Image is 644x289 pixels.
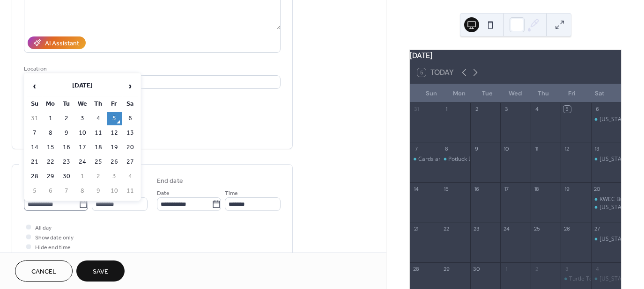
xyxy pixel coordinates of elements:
td: 6 [43,184,58,198]
button: Cancel [15,260,73,282]
div: Potluck Dinner [440,155,470,163]
td: 4 [91,112,106,125]
div: Location [24,64,279,74]
th: [DATE] [43,76,122,96]
div: 2 [473,106,480,113]
td: 2 [91,170,106,183]
td: 17 [75,141,90,154]
div: [DATE] [410,50,621,61]
td: 23 [59,155,74,169]
td: 7 [59,184,74,198]
td: 22 [43,155,58,169]
td: 19 [107,141,122,154]
td: 4 [123,170,138,183]
div: 11 [533,145,540,152]
td: 12 [107,126,122,140]
div: 13 [594,145,601,152]
td: 1 [43,112,58,125]
td: 8 [75,184,90,198]
div: 18 [533,185,540,192]
div: 1 [443,106,450,113]
div: 28 [413,265,420,272]
div: 3 [563,265,570,272]
span: Hide end time [35,243,71,253]
div: Tue [474,84,502,103]
td: 8 [43,126,58,140]
th: Th [91,97,106,111]
div: 2 [533,265,540,272]
td: 27 [123,155,138,169]
td: 16 [59,141,74,154]
div: 15 [443,185,450,192]
div: 26 [563,225,570,232]
td: 11 [91,126,106,140]
div: Kansas Earth and Sky Candle Co.--Wax on Tap [591,275,621,283]
td: 3 [75,112,90,125]
div: 25 [533,225,540,232]
div: Kansas Earth and Sky Candle Co.--Wax on Tap [591,155,621,163]
td: 13 [123,126,138,140]
th: Fr [107,97,122,111]
td: 28 [27,170,42,183]
td: 18 [91,141,106,154]
div: 6 [594,106,601,113]
div: 4 [594,265,601,272]
div: 10 [503,145,510,152]
td: 9 [59,126,74,140]
td: 10 [107,184,122,198]
div: Thu [529,84,557,103]
div: End date [157,176,183,186]
td: 6 [123,112,138,125]
div: Kansas Earth and Sky Candle Co.--Wax on Tap [591,235,621,243]
td: 1 [75,170,90,183]
div: 23 [473,225,480,232]
div: Mon [445,84,474,103]
div: Cards and finger foods [410,155,440,163]
td: 31 [27,112,42,125]
div: Sat [585,84,614,103]
span: Date [157,188,170,198]
div: Kansas Earth and Sky Candle Co.--Wax on Tap [591,116,621,123]
td: 7 [27,126,42,140]
div: 9 [473,145,480,152]
td: 11 [123,184,138,198]
div: Turtle Tots - Frogs [569,275,616,283]
div: 27 [594,225,601,232]
td: 26 [107,155,122,169]
th: Sa [123,97,138,111]
div: 21 [413,225,420,232]
div: 29 [443,265,450,272]
div: Fri [557,84,585,103]
span: Time [225,188,238,198]
span: ‹ [28,77,42,95]
td: 30 [59,170,74,183]
td: 9 [91,184,106,198]
th: Tu [59,97,74,111]
td: 10 [75,126,90,140]
th: We [75,97,90,111]
td: 3 [107,170,122,183]
div: 4 [533,106,540,113]
div: 31 [413,106,420,113]
div: 30 [473,265,480,272]
div: 20 [594,185,601,192]
div: Potluck Dinner [448,155,486,163]
div: 16 [473,185,480,192]
td: 5 [27,184,42,198]
div: Sun [417,84,445,103]
td: 2 [59,112,74,125]
td: 14 [27,141,42,154]
div: 1 [503,265,510,272]
td: 25 [91,155,106,169]
div: Kansas Earth and Sky Candle Co.--Wax on Tap [591,203,621,211]
td: 15 [43,141,58,154]
td: 24 [75,155,90,169]
div: 12 [563,145,570,152]
div: 19 [563,185,570,192]
div: Wed [502,84,530,103]
td: 5 [107,112,122,125]
td: 21 [27,155,42,169]
button: AI Assistant [28,36,86,49]
th: Mo [43,97,58,111]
